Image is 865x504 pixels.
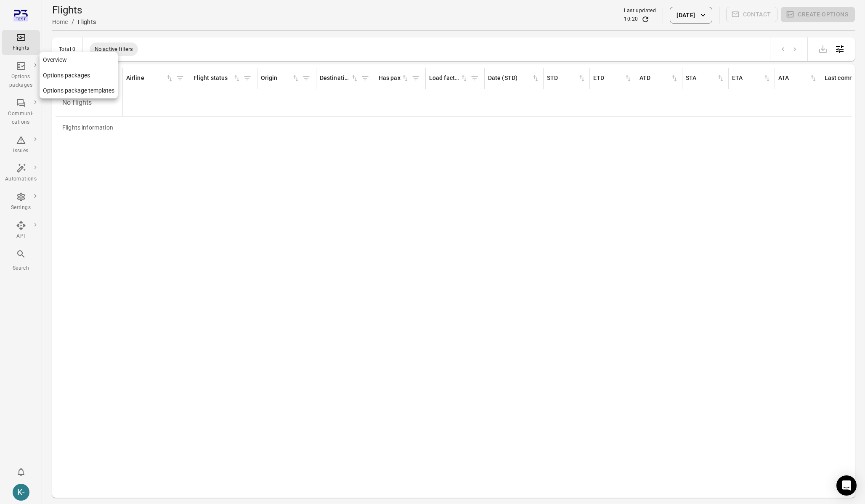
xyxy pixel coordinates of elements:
[5,73,37,90] div: Options packages
[686,74,725,83] div: Sort by STA in ascending order
[5,264,37,273] div: Search
[261,74,292,83] div: Origin
[59,91,119,114] p: No flights
[52,19,68,25] a: Home
[488,74,540,83] div: Sort by date (STD) in ascending order
[261,74,300,83] div: Sort by origin in ascending order
[641,15,650,24] button: Refresh data
[429,74,468,83] div: Sort by load factor in ascending order
[5,44,37,53] div: Flights
[300,72,313,85] button: Filter by origin
[241,72,254,85] button: Filter by flight status
[13,484,29,501] div: K-
[547,74,578,83] div: STD
[126,74,165,83] div: Airline
[726,7,778,24] span: Please make a selection to create communications
[72,17,74,27] li: /
[40,52,118,68] a: Overview
[40,68,118,83] a: Options packages
[639,74,670,83] div: ATD
[126,74,174,83] div: Sort by airline in ascending order
[59,46,76,52] div: Total 0
[777,44,801,55] nav: pagination navigation
[379,74,409,83] div: Sort by has pax in ascending order
[40,52,118,98] nav: Local navigation
[686,74,716,83] div: STA
[593,74,624,83] div: ETD
[624,7,656,15] div: Last updated
[547,74,586,83] div: Sort by STD in ascending order
[429,74,460,83] div: Load factor
[5,147,37,155] div: Issues
[732,74,763,83] div: ETA
[320,74,359,83] div: Sort by destination in ascending order
[5,175,37,183] div: Automations
[320,74,350,83] div: Destination
[56,117,120,138] div: Flights information
[778,74,809,83] div: ATA
[194,74,233,83] div: Flight status
[13,464,29,480] button: Notifications
[52,17,96,27] nav: Breadcrumbs
[359,72,371,85] button: Filter by destination
[5,110,37,127] div: Communi-cations
[639,74,679,83] div: Sort by ATD in ascending order
[78,18,96,26] div: Flights
[409,72,422,85] button: Filter by has pax
[593,74,632,83] div: Sort by ETD in ascending order
[379,74,401,83] div: Has pax
[468,72,481,85] button: Filter by load factor
[9,480,33,504] button: Kristinn - avilabs
[90,45,138,53] span: No active filters
[174,72,186,85] button: Filter by airline
[194,74,241,83] div: Sort by flight status in ascending order
[815,45,831,53] span: Please make a selection to export
[624,15,638,24] div: 10:20
[831,41,848,58] button: Open table configuration
[670,7,712,24] button: [DATE]
[52,3,96,17] h1: Flights
[5,232,37,241] div: API
[732,74,771,83] div: Sort by ETA in ascending order
[40,83,118,98] a: Options package templates
[5,204,37,212] div: Settings
[488,74,531,83] div: Date (STD)
[778,74,817,83] div: Sort by ATA in ascending order
[836,475,857,496] div: Open Intercom Messenger
[781,7,855,24] span: Please make a selection to create an option package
